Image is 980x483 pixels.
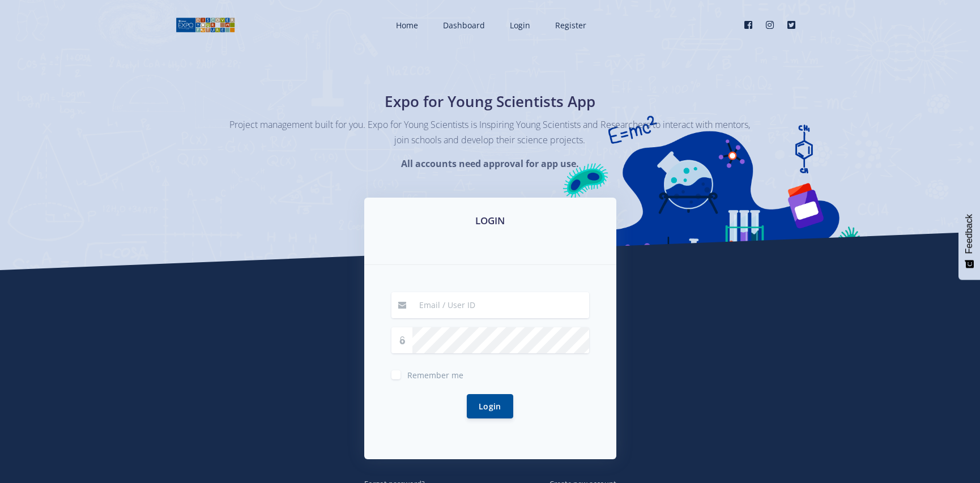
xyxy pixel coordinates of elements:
[412,292,589,318] input: Email / User ID
[544,10,595,40] a: Register
[443,20,485,31] span: Dashboard
[229,117,751,148] p: Project management built for you. Expo for Young Scientists is Inspiring Young Scientists and Res...
[401,157,579,170] strong: All accounts need approval for app use.
[555,20,586,31] span: Register
[958,203,980,280] button: Feedback - Show survey
[396,20,418,31] span: Home
[964,214,974,254] span: Feedback
[283,91,697,113] h1: Expo for Young Scientists App
[378,213,603,228] h3: LOGIN
[176,16,235,33] img: logo01.png
[407,370,463,381] span: Remember me
[498,10,539,40] a: Login
[432,10,494,40] a: Dashboard
[510,20,530,31] span: Login
[385,10,427,40] a: Home
[467,394,513,418] button: Login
